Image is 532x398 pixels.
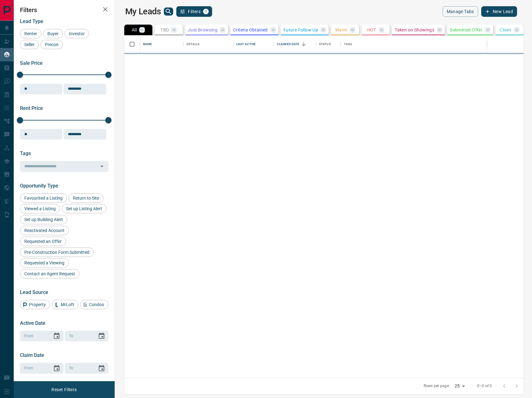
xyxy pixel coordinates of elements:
[500,28,511,32] p: Client
[20,352,44,358] span: Claim Date
[299,40,308,49] button: Sort
[22,260,67,265] span: Requested a Viewing
[20,18,43,24] span: Lead Type
[20,237,66,246] div: Requested an Offer
[50,362,63,375] button: Choose date
[20,204,60,213] div: Viewed a Listing
[319,36,331,53] div: Status
[47,384,81,395] button: Reset Filters
[140,36,183,53] div: Name
[43,29,63,38] div: Buyer
[71,196,101,201] span: Return to Site
[22,217,65,222] span: Set up Building Alert
[452,381,467,391] div: 25
[20,40,39,49] div: Seller
[395,28,434,32] p: Taken on Showings
[20,320,45,326] span: Active Date
[22,42,37,47] span: Seller
[20,215,67,224] div: Set up Building Alert
[236,36,256,53] div: Last Active
[27,302,48,307] span: Property
[316,36,341,53] div: Status
[274,36,316,53] div: Claimed Date
[64,29,89,38] div: Investor
[22,31,39,36] span: Renter
[20,6,108,14] h2: Filters
[450,28,482,32] p: Submitted Offer
[125,7,161,17] h1: My Leads
[20,258,69,268] div: Requested a Viewing
[481,6,517,17] button: New Lead
[233,36,274,53] div: Last Active
[59,302,76,307] span: MrLoft
[20,150,31,156] span: Tags
[283,28,318,32] p: Future Follow Up
[477,383,492,389] p: 0–0 of 0
[176,6,212,17] button: Filters1
[341,36,502,53] div: Tags
[335,28,347,32] p: Warm
[45,31,61,36] span: Buyer
[277,36,300,53] div: Claimed Date
[87,302,106,307] span: Condos
[22,271,77,276] span: Contact an Agent Request
[20,269,79,278] div: Contact an Agent Request
[20,60,43,66] span: Sale Price
[22,228,67,233] span: Reactivated Account
[67,31,87,36] span: Investor
[62,204,107,213] div: Set up Listing Alert
[233,28,268,32] p: Criteria Obtained
[20,226,69,235] div: Reactivated Account
[80,300,108,309] div: Condos
[187,36,199,53] div: Details
[143,36,152,53] div: Name
[20,300,50,309] div: Property
[132,28,137,32] p: All
[160,28,169,32] p: TBD
[183,36,233,53] div: Details
[344,36,352,53] div: Tags
[164,7,173,16] button: search button
[95,330,108,342] button: Choose date
[50,330,63,342] button: Choose date
[20,183,58,189] span: Opportunity Type
[20,29,41,38] div: Renter
[69,193,103,203] div: Return to Site
[20,289,48,295] span: Lead Source
[22,206,58,211] span: Viewed a Listing
[367,28,376,32] p: HOT
[443,6,478,17] button: Manage Tabs
[22,196,65,201] span: Favourited a Listing
[40,40,63,49] div: Precon
[22,239,64,244] span: Requested an Offer
[43,42,61,47] span: Precon
[204,9,208,14] span: 1
[188,28,217,32] p: Just Browsing
[20,193,67,203] div: Favourited a Listing
[20,248,94,257] div: Pre-Construction Form Submitted
[64,206,104,211] span: Set up Listing Alert
[424,383,450,389] p: Rows per page:
[95,362,108,375] button: Choose date
[97,162,106,171] button: Open
[20,105,43,111] span: Rent Price
[52,300,78,309] div: MrLoft
[22,250,92,255] span: Pre-Construction Form Submitted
